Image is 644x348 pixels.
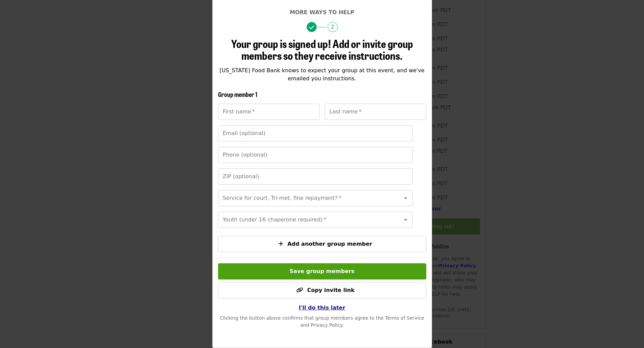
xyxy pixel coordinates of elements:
button: Open [401,215,410,224]
span: [US_STATE] Food Bank knows to expect your group at this event, and we've emailed you instructions. [219,67,424,82]
span: 2 [328,22,338,32]
span: Group member 1 [218,90,257,99]
button: I'll do this later [293,301,351,315]
input: Phone (optional) [218,147,413,163]
input: ZIP (optional) [218,168,413,185]
button: Save group members [218,263,426,279]
span: Your group is signed up! Add or invite group members so they receive instructions. [231,35,413,63]
input: Last name [325,104,426,120]
input: Email (optional) [218,125,413,141]
input: First name [218,104,319,120]
i: link icon [296,287,303,293]
span: Clicking the button above confirms that group members agree to the Terms of Service and Privacy P... [220,315,424,328]
i: plus icon [279,241,283,247]
span: Add another group member [287,241,372,247]
span: More ways to help [290,9,354,16]
span: I'll do this later [299,304,345,311]
i: check icon [309,24,314,31]
span: Save group members [290,268,355,274]
button: Add another group member [218,236,426,252]
button: Open [401,193,410,203]
button: Copy invite link [218,282,426,298]
span: Copy invite link [307,287,354,293]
